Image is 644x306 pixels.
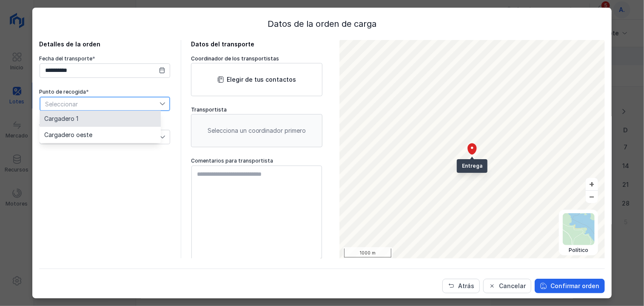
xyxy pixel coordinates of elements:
[563,247,595,254] div: Político
[535,279,605,293] button: Confirmar orden
[45,132,93,138] span: Cargadero oeste
[563,213,595,245] img: political.webp
[191,114,322,147] div: Selecciona un coordinador primero
[191,106,322,113] div: Transportista
[39,55,171,62] div: Fecha del transporte
[586,191,598,203] button: –
[45,116,79,122] span: Cargadero 1
[39,89,171,95] div: Punto de recogida
[227,75,296,84] div: Elegir de tus contactos
[458,282,474,290] div: Atrás
[499,282,526,290] div: Cancelar
[40,127,161,143] li: Cargadero oeste
[586,178,598,190] button: +
[40,97,160,111] span: Seleccionar
[483,279,531,293] button: Cancelar
[191,55,322,62] div: Coordinador de los transportistas
[191,40,322,49] div: Datos del transporte
[550,282,599,290] div: Confirmar orden
[191,157,322,164] div: Comentarios para transportista
[442,279,480,293] button: Atrás
[39,40,171,49] div: Detalles de la orden
[40,111,161,127] li: Cargadero 1
[39,18,605,30] div: Datos de la orden de carga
